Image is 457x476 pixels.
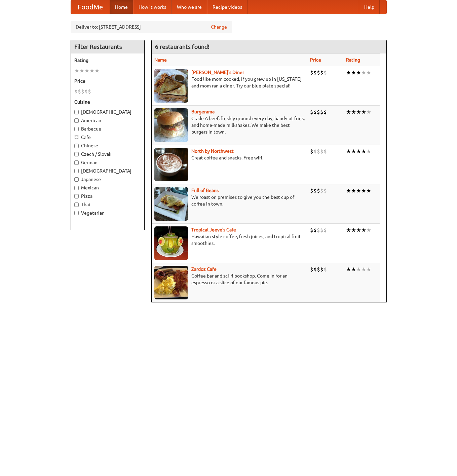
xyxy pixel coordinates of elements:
[366,148,371,155] li: ★
[154,233,305,247] p: Hawaiian style coffee, fresh juices, and tropical fruit smoothies.
[366,226,371,234] li: ★
[317,108,320,116] li: $
[79,67,84,74] li: ★
[317,187,320,194] li: $
[356,266,361,273] li: ★
[320,108,323,116] li: $
[191,227,236,232] b: Tropical Jeeve's Cafe
[74,177,79,182] input: Japanese
[74,99,141,105] h5: Cuisine
[154,115,305,135] p: Grade A beef, freshly ground every day, hand-cut fries, and home-made milkshakes. We make the bes...
[74,193,141,199] label: Pizza
[351,226,356,234] li: ★
[356,69,361,76] li: ★
[346,108,351,116] li: ★
[313,187,317,194] li: $
[346,69,351,76] li: ★
[346,187,351,194] li: ★
[74,142,141,149] label: Chinese
[74,211,79,215] input: Vegetarian
[211,24,227,30] a: Change
[154,272,305,286] p: Coffee bar and sci-fi bookshop. Come in for an espresso or a slice of our famous pie.
[74,78,141,84] h5: Price
[74,127,79,131] input: Barbecue
[191,148,234,154] a: North by Northwest
[74,57,141,64] h5: Rating
[74,125,141,132] label: Barbecue
[310,148,313,155] li: $
[74,210,141,216] label: Vegetarian
[74,110,79,114] input: [DEMOGRAPHIC_DATA]
[317,266,320,273] li: $
[366,266,371,273] li: ★
[74,117,141,124] label: American
[154,108,188,142] img: burgerama.jpg
[74,160,79,165] input: German
[74,159,141,166] label: German
[74,109,141,115] label: [DEMOGRAPHIC_DATA]
[74,151,141,157] label: Czech / Slovak
[361,187,366,194] li: ★
[154,266,188,299] img: zardoz.jpg
[361,226,366,234] li: ★
[323,148,327,155] li: $
[154,154,305,161] p: Great coffee and snacks. Free wifi.
[320,187,323,194] li: $
[191,188,219,193] b: Full of Beans
[320,266,323,273] li: $
[356,108,361,116] li: ★
[313,148,317,155] li: $
[346,148,351,155] li: ★
[71,21,232,33] div: Deliver to: [STREET_ADDRESS]
[351,266,356,273] li: ★
[110,0,133,14] a: Home
[74,168,141,174] label: [DEMOGRAPHIC_DATA]
[154,194,305,207] p: We roast on premises to give you the best cup of coffee in town.
[323,108,327,116] li: $
[323,69,327,76] li: $
[154,69,188,103] img: sallys.jpg
[84,67,89,74] li: ★
[323,226,327,234] li: $
[74,67,79,74] li: ★
[74,201,141,208] label: Thai
[313,69,317,76] li: $
[356,226,361,234] li: ★
[154,57,167,63] a: Name
[351,148,356,155] li: ★
[74,152,79,156] input: Czech / Slovak
[317,226,320,234] li: $
[310,57,321,63] a: Price
[191,266,217,272] a: Zardoz Cafe
[356,148,361,155] li: ★
[310,226,313,234] li: $
[361,148,366,155] li: ★
[74,194,79,198] input: Pizza
[74,186,79,190] input: Mexican
[323,266,327,273] li: $
[310,266,313,273] li: $
[361,69,366,76] li: ★
[361,108,366,116] li: ★
[356,187,361,194] li: ★
[71,40,144,53] h4: Filter Restaurants
[191,109,215,114] a: Burgerama
[207,0,247,14] a: Recipe videos
[323,187,327,194] li: $
[313,226,317,234] li: $
[154,148,188,181] img: north.jpg
[154,187,188,221] img: beans.jpg
[71,0,110,14] a: FoodMe
[320,148,323,155] li: $
[310,108,313,116] li: $
[191,70,244,75] b: [PERSON_NAME]'s Diner
[313,108,317,116] li: $
[74,88,78,95] li: $
[346,226,351,234] li: ★
[74,184,141,191] label: Mexican
[78,88,81,95] li: $
[74,134,141,141] label: Cafe
[74,176,141,183] label: Japanese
